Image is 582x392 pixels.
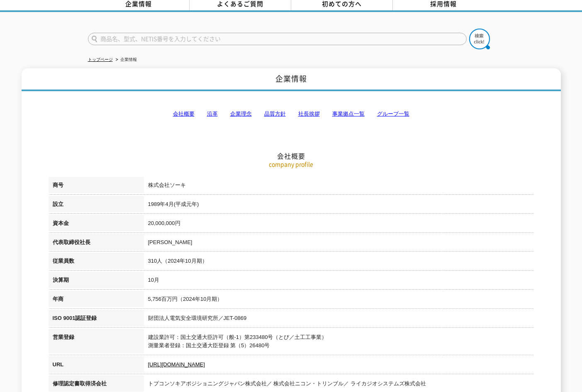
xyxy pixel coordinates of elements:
[114,56,137,64] li: 企業情報
[148,361,205,368] a: [URL][DOMAIN_NAME]
[49,253,144,272] th: 従業員数
[207,111,218,117] a: 沿革
[49,177,144,196] th: 商号
[49,160,534,169] p: company profile
[49,291,144,310] th: 年商
[144,329,534,357] td: 建設業許可：国土交通大臣許可（般-1）第233480号（とび／土工工事業） 測量業者登録：国土交通大臣登録 第（5）26480号
[49,69,534,160] h2: 会社概要
[49,215,144,234] th: 資本金
[264,111,286,117] a: 品質方針
[49,234,144,253] th: 代表取締役社長
[144,215,534,234] td: 20,000,000円
[144,272,534,291] td: 10月
[88,33,467,45] input: 商品名、型式、NETIS番号を入力してください
[230,111,252,117] a: 企業理念
[377,111,409,117] a: グループ一覧
[49,310,144,329] th: ISO 9001認証登録
[469,29,490,49] img: btn_search.png
[22,68,561,91] h1: 企業情報
[332,111,365,117] a: 事業拠点一覧
[144,291,534,310] td: 5,756百万円（2024年10月期）
[49,356,144,375] th: URL
[88,57,113,62] a: トップページ
[144,196,534,215] td: 1989年4月(平成元年)
[49,196,144,215] th: 設立
[144,253,534,272] td: 310人（2024年10月期）
[49,272,144,291] th: 決算期
[298,111,320,117] a: 社長挨拶
[173,111,195,117] a: 会社概要
[144,177,534,196] td: 株式会社ソーキ
[49,329,144,357] th: 営業登録
[144,234,534,253] td: [PERSON_NAME]
[144,310,534,329] td: 財団法人電気安全環境研究所／JET-0869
